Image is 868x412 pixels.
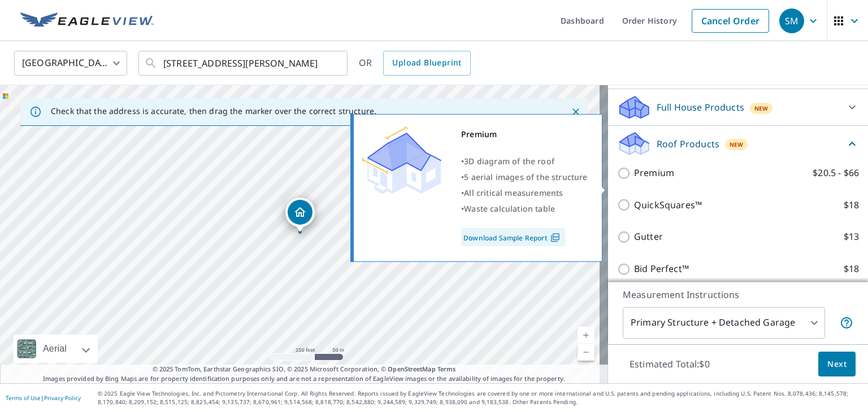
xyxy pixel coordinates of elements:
span: New [730,140,744,149]
span: All critical measurements [464,187,563,198]
a: Download Sample Report [461,228,565,246]
span: Your report will include the primary structure and a detached garage if one exists. [840,316,853,330]
p: Bid Perfect™ [634,262,689,276]
div: SM [779,8,804,33]
a: Upload Blueprint [383,51,470,76]
a: Terms of Use [6,394,41,402]
span: © 2025 TomTom, Earthstar Geographics SIO, © 2025 Microsoft Corporation, © [153,365,456,374]
p: Check that the address is accurate, then drag the marker over the correct structure. [51,106,376,116]
span: 3D diagram of the roof [464,156,554,166]
a: Current Level 17, Zoom Out [578,344,594,361]
div: Primary Structure + Detached Garage [623,307,825,339]
div: Roof ProductsNew [617,130,859,157]
p: Estimated Total: $0 [620,352,719,376]
a: OpenStreetMap [388,365,435,373]
p: Gutter [634,230,663,244]
a: Cancel Order [692,9,769,33]
p: $18 [844,198,859,212]
img: Premium [362,126,441,194]
div: • [461,185,588,201]
img: EV Logo [20,12,154,29]
p: Premium [634,166,674,180]
div: Aerial [40,335,70,363]
p: Full House Products [657,100,744,114]
a: Current Level 17, Zoom In [578,327,594,344]
div: • [461,154,588,169]
button: Next [818,352,856,377]
p: Roof Products [657,137,719,151]
span: Upload Blueprint [392,56,461,70]
div: Premium [461,126,588,142]
p: $20.5 - $66 [813,166,859,180]
input: Search by address or latitude-longitude [163,47,324,79]
span: New [754,104,769,113]
p: Measurement Instructions [623,288,853,301]
p: © 2025 Eagle View Technologies, Inc. and Pictometry International Corp. All Rights Reserved. Repo... [98,389,862,406]
div: OR [359,51,471,76]
span: Waste calculation table [464,203,555,214]
div: Full House ProductsNew [617,94,859,121]
span: Next [827,357,847,371]
p: | [6,395,81,401]
a: Privacy Policy [44,394,81,402]
div: Aerial [14,335,98,363]
div: • [461,201,588,217]
div: Dropped pin, building 1, Residential property, 119 Watts Landing Rd Hampstead, NC 28443 [285,198,315,233]
img: Pdf Icon [548,233,563,243]
span: 5 aerial images of the structure [464,172,587,182]
div: [GEOGRAPHIC_DATA] [14,47,127,79]
p: $18 [844,262,859,276]
p: $13 [844,230,859,244]
div: • [461,169,588,185]
a: Terms [437,365,456,373]
button: Close [568,104,583,119]
p: QuickSquares™ [634,198,702,212]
